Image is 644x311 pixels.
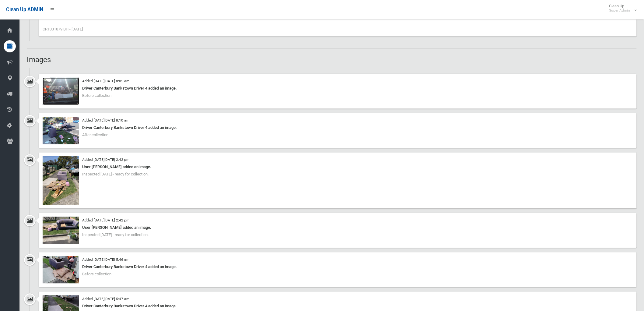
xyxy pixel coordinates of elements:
[82,133,108,137] span: After collection
[43,156,79,205] img: 6d854764-0d5b-4997-92cf-86bd178c8875.jpg
[82,272,111,277] span: Before collection
[82,94,111,98] span: Before collection
[43,164,633,171] div: User [PERSON_NAME] added an image.
[43,217,79,244] img: c3efade4-63c3-42b5-87de-b0ec86ee1369.jpg
[43,256,79,284] img: 2025-09-2605.46.215442087281450867189.jpg
[82,297,129,301] small: Added [DATE][DATE] 5:47 am
[43,124,633,132] div: Driver Canterbury Bankstown Driver 4 added an image.
[43,117,79,144] img: 2025-09-2408.10.091298799306221646322.jpg
[609,8,630,13] small: Super Admin
[82,233,149,237] span: Inspected [DATE] - ready for collection.
[6,7,43,12] span: Clean Up ADMIN
[82,158,129,162] small: Added [DATE][DATE] 2:42 pm
[43,27,83,31] span: CR1331079 BH - [DATE]
[82,218,129,223] small: Added [DATE][DATE] 2:42 pm
[43,263,633,271] div: Driver Canterbury Bankstown Driver 4 added an image.
[82,79,129,83] small: Added [DATE][DATE] 8:05 am
[82,172,149,177] span: Inspected [DATE] - ready for collection.
[43,303,633,310] div: Driver Canterbury Bankstown Driver 4 added an image.
[43,85,633,92] div: Driver Canterbury Bankstown Driver 4 added an image.
[82,118,129,123] small: Added [DATE][DATE] 8:10 am
[82,258,129,262] small: Added [DATE][DATE] 5:46 am
[27,56,637,64] h2: Images
[606,4,636,13] span: Clean Up
[43,78,79,105] img: 2025-09-2408.05.105144570190974423036.jpg
[43,224,633,231] div: User [PERSON_NAME] added an image.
